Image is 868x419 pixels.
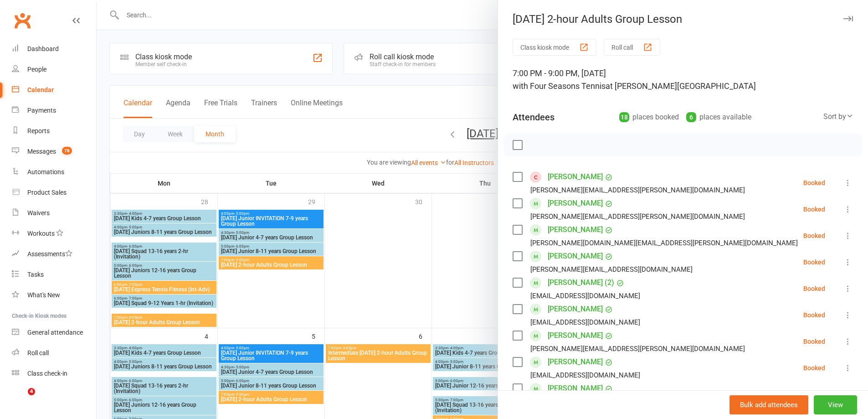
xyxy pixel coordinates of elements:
a: Tasks [12,264,96,285]
a: [PERSON_NAME] [548,170,603,184]
a: Waivers [12,203,96,223]
div: What's New [27,291,60,299]
div: [DATE] 2-hour Adults Group Lesson [498,13,868,26]
a: Dashboard [12,39,96,59]
a: [PERSON_NAME] [548,355,603,369]
div: General attendance [27,329,83,336]
div: Tasks [27,271,44,278]
div: Booked [803,338,825,345]
div: Reports [27,127,50,134]
a: Roll call [12,343,96,363]
div: Sort by [823,111,853,123]
button: Bulk add attendees [729,395,808,414]
a: [PERSON_NAME] [548,222,603,237]
div: Booked [803,233,825,239]
div: Booked [803,180,825,186]
div: Messages [27,148,56,155]
div: [PERSON_NAME][DOMAIN_NAME][EMAIL_ADDRESS][PERSON_NAME][DOMAIN_NAME] [530,237,798,249]
a: [PERSON_NAME] [548,302,603,316]
div: Class check-in [27,370,67,377]
a: Calendar [12,80,96,100]
a: Assessments [12,244,96,264]
div: [PERSON_NAME][EMAIL_ADDRESS][PERSON_NAME][DOMAIN_NAME] [530,211,745,222]
div: Booked [803,206,825,212]
div: [PERSON_NAME][EMAIL_ADDRESS][DOMAIN_NAME] [530,264,693,275]
button: Class kiosk mode [513,39,596,56]
div: 6 [686,112,696,122]
a: [PERSON_NAME] (2) [548,275,614,290]
div: [PERSON_NAME][EMAIL_ADDRESS][PERSON_NAME][DOMAIN_NAME] [530,184,745,196]
div: Calendar [27,86,54,93]
a: Messages 78 [12,141,96,162]
div: 7:00 PM - 9:00 PM, [DATE] [513,67,853,93]
div: Attendees [513,111,555,124]
a: General attendance kiosk mode [12,322,96,343]
div: Workouts [27,230,55,237]
a: Clubworx [11,9,34,32]
a: Product Sales [12,182,96,203]
a: [PERSON_NAME] [548,381,603,396]
span: with Four Seasons Tennis [513,81,606,91]
div: Waivers [27,209,50,217]
div: Payments [27,107,56,114]
div: People [27,66,46,73]
div: places available [686,111,751,124]
a: What's New [12,285,96,305]
div: 18 [619,112,629,122]
span: at [PERSON_NAME][GEOGRAPHIC_DATA] [606,81,756,91]
div: Booked [803,259,825,265]
a: [PERSON_NAME] [548,196,603,211]
div: [PERSON_NAME][EMAIL_ADDRESS][PERSON_NAME][DOMAIN_NAME] [530,343,745,355]
div: Booked [803,312,825,318]
div: Product Sales [27,189,67,196]
a: Reports [12,121,96,141]
div: places booked [619,111,679,124]
a: Class kiosk mode [12,363,96,384]
a: People [12,59,96,80]
div: Automations [27,168,64,176]
div: [EMAIL_ADDRESS][DOMAIN_NAME] [530,290,640,302]
a: Automations [12,162,96,182]
div: Roll call [27,349,49,357]
button: View [814,395,857,414]
div: Dashboard [27,45,59,52]
button: Roll call [604,39,660,56]
span: 78 [62,147,72,155]
span: 4 [28,388,35,395]
a: [PERSON_NAME] [548,249,603,264]
div: Booked [803,365,825,371]
div: [EMAIL_ADDRESS][DOMAIN_NAME] [530,316,640,328]
a: Workouts [12,223,96,244]
div: [EMAIL_ADDRESS][DOMAIN_NAME] [530,369,640,381]
a: Payments [12,100,96,121]
a: [PERSON_NAME] [548,328,603,343]
iframe: Intercom live chat [9,388,31,410]
div: Assessments [27,250,72,258]
div: Booked [803,285,825,292]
